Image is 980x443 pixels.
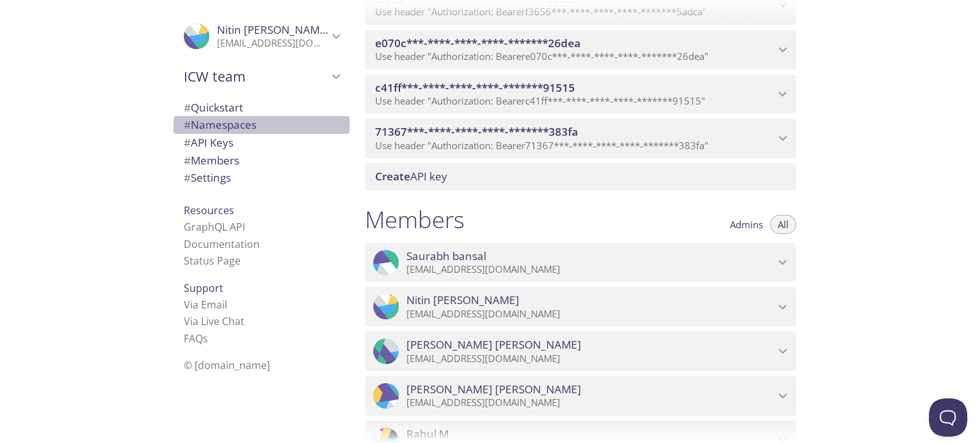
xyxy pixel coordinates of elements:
[365,163,796,190] div: Create API Key
[406,293,519,307] span: Nitin [PERSON_NAME]
[184,135,191,150] span: #
[174,60,350,93] div: ICW team
[184,117,191,132] span: #
[184,203,234,217] span: Resources
[365,243,796,282] div: Saurabh bansal
[203,331,208,345] span: s
[184,314,244,328] a: Via Live Chat
[375,169,447,184] span: API key
[184,220,245,234] a: GraphQL API
[184,100,243,115] span: Quickstart
[184,254,241,268] a: Status Page
[184,100,191,115] span: #
[365,376,796,416] div: Sreedhar nadipineni
[365,287,796,326] div: Nitin Jindal
[184,153,191,168] span: #
[365,205,464,234] h1: Members
[406,308,775,321] p: [EMAIL_ADDRESS][DOMAIN_NAME]
[406,338,581,352] span: [PERSON_NAME] [PERSON_NAME]
[184,237,260,251] a: Documentation
[184,68,328,85] span: ICW team
[174,169,350,187] div: Team Settings
[722,215,771,234] button: Admins
[184,153,239,168] span: Members
[406,396,775,409] p: [EMAIL_ADDRESS][DOMAIN_NAME]
[184,298,227,312] a: Via Email
[174,116,350,134] div: Namespaces
[174,15,350,57] div: Nitin Jindal
[770,215,796,234] button: All
[184,135,234,150] span: API Keys
[174,99,350,117] div: Quickstart
[217,22,330,37] span: Nitin [PERSON_NAME]
[929,398,967,437] iframe: Help Scout Beacon - Open
[375,169,410,184] span: Create
[184,170,231,185] span: Settings
[365,331,796,371] div: Ketki Limaye
[217,37,328,50] p: [EMAIL_ADDRESS][DOMAIN_NAME]
[184,170,191,185] span: #
[184,358,270,372] span: © [DOMAIN_NAME]
[174,134,350,152] div: API Keys
[406,352,775,365] p: [EMAIL_ADDRESS][DOMAIN_NAME]
[184,281,223,295] span: Support
[406,382,581,396] span: [PERSON_NAME] [PERSON_NAME]
[174,152,350,170] div: Members
[184,117,256,132] span: Namespaces
[406,249,486,263] span: Saurabh bansal
[184,331,208,345] a: FAQ
[406,263,775,276] p: [EMAIL_ADDRESS][DOMAIN_NAME]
